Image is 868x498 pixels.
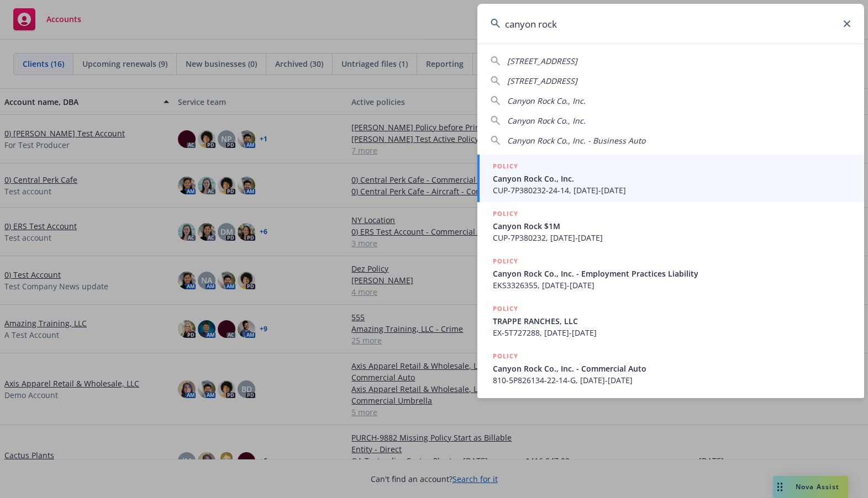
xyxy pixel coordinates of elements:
[477,297,864,345] a: POLICYTRAPPE RANCHES, LLCEX-5T727288, [DATE]-[DATE]
[507,56,577,66] span: [STREET_ADDRESS]
[493,220,851,232] span: Canyon Rock $1M
[493,374,851,386] span: 810-5P826134-22-14-G, [DATE]-[DATE]
[477,202,864,250] a: POLICYCanyon Rock $1MCUP-7P380232, [DATE]-[DATE]
[493,184,851,196] span: CUP-7P380232-24-14, [DATE]-[DATE]
[493,268,851,279] span: Canyon Rock Co., Inc. - Employment Practices Liability
[507,135,645,146] span: Canyon Rock Co., Inc. - Business Auto
[507,96,586,106] span: Canyon Rock Co., Inc.
[493,351,518,362] h5: POLICY
[493,232,851,243] span: CUP-7P380232, [DATE]-[DATE]
[507,115,586,126] span: Canyon Rock Co., Inc.
[493,173,851,184] span: Canyon Rock Co., Inc.
[477,250,864,297] a: POLICYCanyon Rock Co., Inc. - Employment Practices LiabilityEKS3326355, [DATE]-[DATE]
[477,155,864,202] a: POLICYCanyon Rock Co., Inc.CUP-7P380232-24-14, [DATE]-[DATE]
[493,303,518,314] h5: POLICY
[477,345,864,392] a: POLICYCanyon Rock Co., Inc. - Commercial Auto810-5P826134-22-14-G, [DATE]-[DATE]
[507,76,577,86] span: [STREET_ADDRESS]
[493,256,518,267] h5: POLICY
[493,363,851,374] span: Canyon Rock Co., Inc. - Commercial Auto
[493,208,518,219] h5: POLICY
[493,161,518,172] h5: POLICY
[493,327,851,338] span: EX-5T727288, [DATE]-[DATE]
[493,315,851,327] span: TRAPPE RANCHES, LLC
[493,279,851,291] span: EKS3326355, [DATE]-[DATE]
[477,4,864,44] input: Search...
